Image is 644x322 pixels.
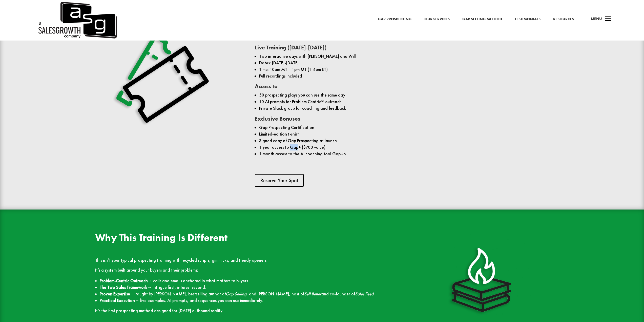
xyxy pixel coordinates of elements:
[259,60,549,66] li: Dates: [DATE]-[DATE]
[226,291,246,297] em: Gap Selling
[100,278,148,283] strong: Problem-Centric Outreach
[255,116,549,124] h3: Exclusive Bonuses
[100,277,389,284] li: → calls and emails anchored in what matters to buyers.
[304,291,321,297] em: Sell Better
[100,298,135,303] strong: Practical Execution
[378,16,412,23] a: Gap Prospecting
[259,53,549,60] li: Two interactive days with [PERSON_NAME] and Will
[591,16,602,21] span: Menu
[603,14,613,24] span: a
[259,73,302,79] span: Full recordings included
[259,66,549,73] li: Time: 10am MT – 1pm MT (1-4pm ET)
[355,291,373,297] em: Sales Feed
[462,16,502,23] a: Gap Selling Method
[100,291,389,297] li: → taught by [PERSON_NAME], bestselling author of , and [PERSON_NAME], host of and co-founder of .
[259,150,549,157] li: 1 month access to the AI coaching tool GapUp
[112,28,213,129] img: Ticket Shadow
[259,105,549,111] li: Private Slack group for coaching and feedback
[100,291,130,297] strong: Proven Expertise
[95,308,389,313] p: It’s the first prospecting method designed for [DATE] outbound reality.
[255,45,549,53] h3: Live Training ([DATE]-[DATE])
[255,174,304,187] a: Reserve Your Spot
[95,258,389,268] p: This isn’t your typical prospecting training with recycled scripts, gimmicks, and trendy openers.
[259,144,549,150] li: 1 year access to Gap+ ($700 value)
[515,16,541,23] a: Testimonials
[100,297,389,304] li: → live examples, AI prompts, and sequences you can use immediately.
[100,285,147,290] strong: The Two Sales Framework
[259,124,549,131] li: Gap Prospecting Certification
[259,137,549,144] li: Signed copy of Gap Prospecting at launch
[95,233,389,245] h2: Why This Training Is Different
[424,16,450,23] a: Our Services
[259,98,549,105] li: 10 AI prompts for Problem Centric™ outreach
[259,131,299,137] span: Limited-edition t-shirt
[553,16,574,23] a: Resources
[100,284,389,291] li: → intrigue first, interest second.
[255,84,549,92] h3: Access to
[95,268,389,277] p: It’s a system built around your buyers and their problems:
[259,92,549,98] li: 50 prospecting plays you can use the same day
